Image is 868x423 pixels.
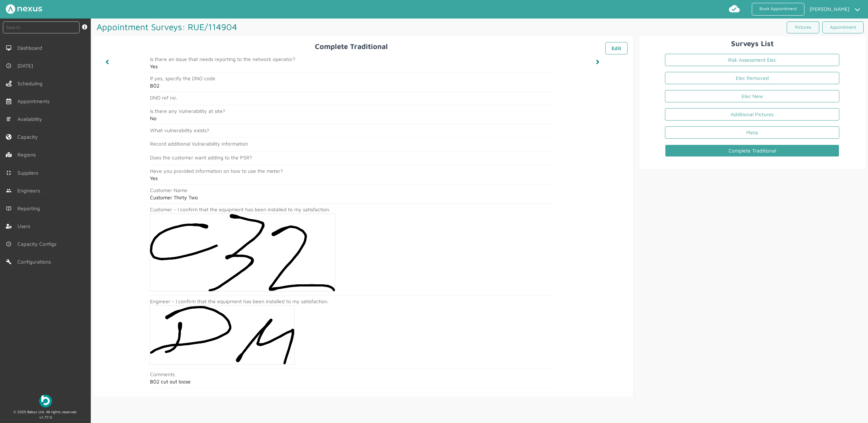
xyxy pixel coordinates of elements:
h2: B02 [150,83,555,89]
img: Nexus [6,4,42,14]
span: Suppliers [17,170,41,176]
a: Complete Traditional [665,145,839,157]
h2: Have you provided information on how to use the meter? [150,168,555,174]
img: md-contract.svg [6,170,12,176]
img: regions.left-menu.svg [6,152,12,158]
a: Pictures [787,21,819,33]
a: Edit [605,42,628,54]
h2: Yes [150,175,555,181]
img: md-time.svg [6,241,12,247]
img: user-left-menu.svg [6,223,12,229]
img: summary_customer_signature.png [150,214,335,291]
img: md-book.svg [6,206,12,211]
span: Dashboard [17,45,45,51]
a: Meta [665,126,839,139]
h2: Is there any Vulnerability at site? [150,108,555,114]
a: Appointment [822,21,864,33]
img: summary_engineer_signature.png [150,306,294,364]
a: Additional Pictures [665,108,839,121]
img: md-list.svg [6,116,12,122]
h2: What vulnerability exists? [150,127,555,133]
span: Capacity [17,134,41,140]
img: scheduling-left-menu.svg [6,81,12,86]
h2: Record additional Vulnerability information [150,141,555,147]
img: appointments-left-menu.svg [6,98,12,104]
h2: Yes [150,64,555,69]
h2: Engineer - I confirm that the equipment has been installed to my satisfaction. [150,298,555,304]
span: Reporting [17,206,43,211]
img: md-people.svg [6,188,12,194]
span: Regions [17,152,38,158]
h2: Surveys List [642,39,862,48]
a: Elec Removed [665,72,839,84]
h2: DNO ref no. [150,95,555,101]
span: Configurations [17,259,54,265]
h2: Complete Traditional ️️️ [100,42,628,50]
h2: Customer Thirty Two [150,195,555,200]
img: Beboc Logo [39,395,52,407]
img: md-cloud-done.svg [729,3,740,15]
img: capacity-left-menu.svg [6,134,12,140]
span: Appointments [17,98,52,104]
h2: Does the customer want adding to the PSR? [150,155,555,160]
h2: Customer - I confirm that the equipment has been installed to my satisfaction. [150,207,555,212]
span: Availability [17,116,45,122]
a: Elec New [665,90,839,102]
input: Search by: Ref, PostCode, MPAN, MPRN, Account, Customer [3,21,80,33]
img: md-time.svg [6,63,12,69]
a: Risk Assessment Elec [665,54,839,66]
img: md-build.svg [6,259,12,265]
span: Capacity Configs [17,241,59,247]
h2: Is there an issue that needs reporting to the network operator? [150,56,555,62]
span: Engineers [17,188,43,194]
h2: Customer Name [150,187,555,193]
h1: Appointment Surveys: RUE/114904 ️️️ [94,19,479,35]
h2: B02 cut out loose [150,379,555,385]
span: [DATE] [17,63,36,69]
a: Book Appointment [752,3,804,16]
img: md-desktop.svg [6,45,12,51]
h2: Comments [150,371,555,377]
h2: No [150,115,555,121]
span: Scheduling [17,81,45,86]
span: Users [17,223,33,229]
h2: If yes, specify the DNO code [150,76,555,81]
